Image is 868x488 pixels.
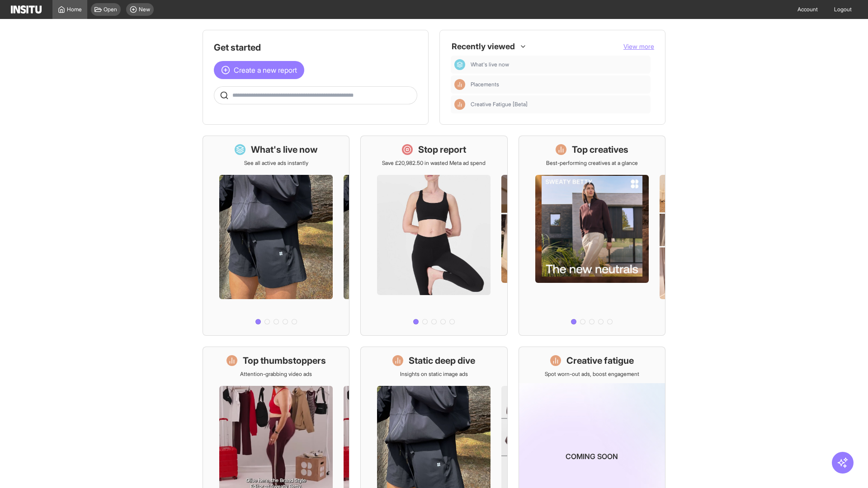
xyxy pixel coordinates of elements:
[471,101,647,108] span: Creative Fatigue [Beta]
[11,5,42,14] img: Logo
[623,42,654,50] span: View more
[454,59,465,70] div: Dashboard
[214,41,417,54] h1: Get started
[418,143,466,156] h1: Stop report
[454,99,465,110] div: Insights
[243,354,326,367] h1: Top thumbstoppers
[67,6,82,13] span: Home
[471,81,499,88] span: Placements
[471,101,528,108] span: Creative Fatigue [Beta]
[240,371,312,378] p: Attention-grabbing video ads
[471,81,647,88] span: Placements
[203,136,349,336] a: What's live nowSee all active ads instantly
[471,61,509,68] span: What's live now
[139,6,150,13] span: New
[234,65,297,75] span: Create a new report
[546,160,638,167] p: Best-performing creatives at a glance
[454,79,465,90] div: Insights
[244,160,308,167] p: See all active ads instantly
[360,136,507,336] a: Stop reportSave £20,982.50 in wasted Meta ad spend
[623,42,654,51] button: View more
[214,61,304,79] button: Create a new report
[251,143,318,156] h1: What's live now
[519,136,665,336] a: Top creativesBest-performing creatives at a glance
[382,160,486,167] p: Save £20,982.50 in wasted Meta ad spend
[572,143,628,156] h1: Top creatives
[104,6,117,13] span: Open
[471,61,647,68] span: What's live now
[409,354,475,367] h1: Static deep dive
[400,371,468,378] p: Insights on static image ads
